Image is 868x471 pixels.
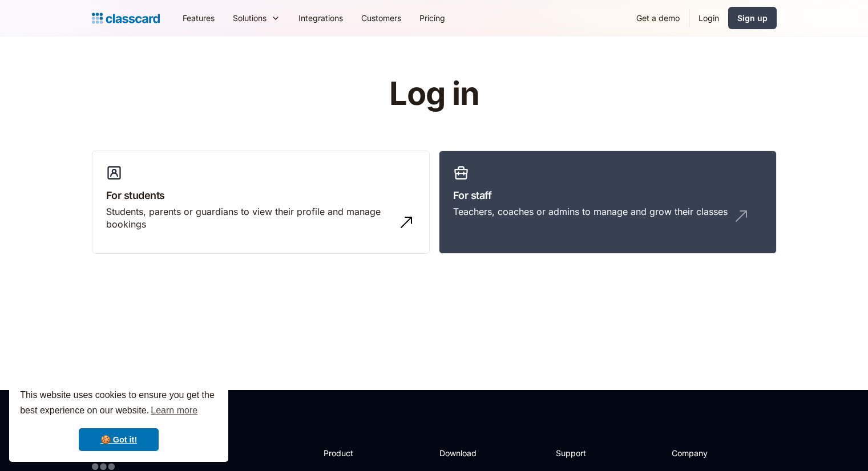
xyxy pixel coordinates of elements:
[106,188,415,203] h3: For students
[439,151,777,254] a: For staffTeachers, coaches or admins to manage and grow their classes
[92,151,430,254] a: For studentsStudents, parents or guardians to view their profile and manage bookings
[410,5,454,31] a: Pricing
[627,5,689,31] a: Get a demo
[106,205,393,231] div: Students, parents or guardians to view their profile and manage bookings
[439,447,486,459] h2: Download
[173,5,224,31] a: Features
[92,10,160,26] a: Logo
[728,7,777,29] a: Sign up
[672,447,748,459] h2: Company
[324,447,385,459] h2: Product
[453,205,728,218] div: Teachers, coaches or admins to manage and grow their classes
[352,5,410,31] a: Customers
[737,12,768,24] div: Sign up
[20,388,217,419] span: This website uses cookies to ensure you get the best experience on our website.
[556,447,602,459] h2: Support
[79,428,159,451] a: dismiss cookie message
[233,12,267,24] div: Solutions
[253,76,615,112] h1: Log in
[224,5,289,31] div: Solutions
[453,188,762,203] h3: For staff
[689,5,728,31] a: Login
[289,5,352,31] a: Integrations
[149,402,199,419] a: learn more about cookies
[9,377,228,462] div: cookieconsent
